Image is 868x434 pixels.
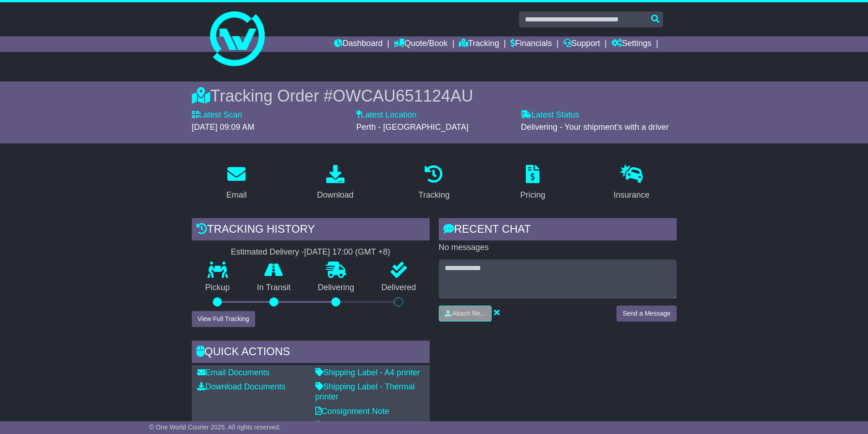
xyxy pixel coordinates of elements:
[315,382,415,401] a: Shipping Label - Thermal printer
[192,247,430,257] div: Estimated Delivery -
[315,368,420,377] a: Shipping Label - A4 printer
[563,36,600,52] a: Support
[317,189,354,201] div: Download
[192,123,255,132] span: [DATE] 09:09 AM
[334,36,383,52] a: Dashboard
[514,162,551,204] a: Pricing
[192,110,242,120] label: Latest Scan
[220,162,252,204] a: Email
[520,189,545,201] div: Pricing
[192,311,255,327] button: View Full Tracking
[192,341,430,365] div: Quick Actions
[614,189,650,201] div: Insurance
[226,189,247,201] div: Email
[368,283,430,293] p: Delivered
[356,123,468,132] span: Perth - [GEOGRAPHIC_DATA]
[333,87,473,105] span: OWCAU651124AU
[192,218,430,243] div: Tracking history
[394,36,447,52] a: Quote/Book
[315,407,390,416] a: Consignment Note
[418,189,449,201] div: Tracking
[439,218,677,243] div: RECENT CHAT
[192,283,244,293] p: Pickup
[439,243,677,253] p: No messages
[510,36,552,52] a: Financials
[304,247,390,257] div: [DATE] 17:00 (GMT +8)
[311,162,360,204] a: Download
[521,110,579,120] label: Latest Status
[412,162,455,204] a: Tracking
[459,36,499,52] a: Tracking
[616,306,676,322] button: Send a Message
[356,110,416,120] label: Latest Location
[611,36,652,52] a: Settings
[243,283,304,293] p: In Transit
[197,368,270,377] a: Email Documents
[192,86,677,106] div: Tracking Order #
[197,382,286,391] a: Download Documents
[149,424,281,431] span: © One World Courier 2025. All rights reserved.
[521,123,669,132] span: Delivering - Your shipment's with a driver
[608,162,656,204] a: Insurance
[304,283,368,293] p: Delivering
